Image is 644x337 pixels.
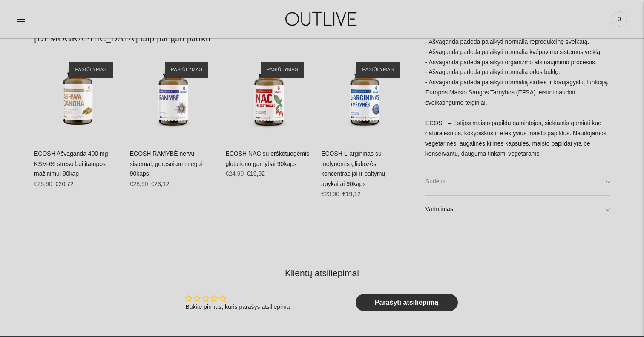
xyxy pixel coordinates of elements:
s: €23,90 [321,191,339,197]
a: ECOSH L-argininas su mėlynėmis gliukozės koncentracijai ir baltymų apykaitai 90kaps [321,53,408,140]
div: Average rating is 0.00 stars [185,294,290,303]
img: OUTLIVE [269,4,375,34]
span: €23,12 [151,180,170,187]
span: €19,92 [247,170,265,177]
h2: [DEMOGRAPHIC_DATA] taip pat gali patikti [34,32,408,45]
span: €19,12 [342,191,361,197]
a: Vartojimas [425,195,610,223]
div: Būkite pirmas, kuris parašys atsiliepimą [185,303,290,311]
a: ECOSH NAC su erškėtuogėmis glutationo gamybai 90kaps [225,53,313,140]
s: €28,90 [130,180,148,187]
a: ECOSH Ašvaganda 400 mg KSM-66 streso bei įtampos mažinimui 90kap [34,53,121,140]
h2: Klientų atsiliepimai [41,267,603,279]
a: ECOSH Ašvaganda 400 mg KSM-66 streso bei įtampos mažinimui 90kap [34,150,108,177]
a: ECOSH L-argininas su mėlynėmis gliukozės koncentracijai ir baltymų apykaitai 90kaps [321,150,385,188]
a: ECOSH NAC su erškėtuogėmis glutationo gamybai 90kaps [225,150,309,167]
span: €20,72 [55,180,74,187]
span: 0 [613,13,625,25]
s: €24,90 [225,170,244,177]
a: ECOSH RAMYBĖ nervų sistemai, geresniam miegui 90kaps [130,53,217,140]
a: 0 [612,10,627,29]
s: €25,90 [34,180,52,187]
a: Parašyti atsiliepimą [356,294,458,311]
a: ECOSH RAMYBĖ nervų sistemai, geresniam miegui 90kaps [130,150,202,177]
a: Sudėtis [425,168,610,195]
